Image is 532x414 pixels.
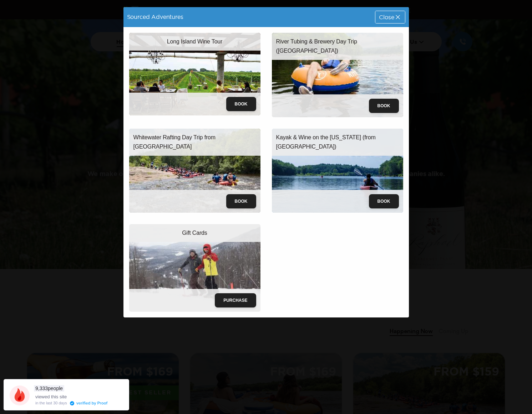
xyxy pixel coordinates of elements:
button: Book [369,99,399,113]
span: viewed this site [35,394,67,399]
img: river-tubing.jpeg [272,33,403,117]
p: Kayak & Wine on the [US_STATE] (from [GEOGRAPHIC_DATA]) [276,133,399,151]
button: Book [226,194,256,208]
button: Purchase [215,293,256,307]
span: people [34,385,64,392]
img: whitewater-rafting.jpeg [129,129,260,213]
p: Whitewater Rafting Day Trip from [GEOGRAPHIC_DATA] [133,133,256,151]
span: 9,333 [35,385,48,391]
span: Close [379,14,394,20]
div: in the last 30 days [35,401,67,405]
div: Sourced Adventures [123,10,187,24]
p: Long Island Wine Tour [167,37,223,46]
img: kayak-wine.jpeg [272,129,403,213]
p: Gift Cards [182,228,207,238]
img: giftcards.jpg [129,224,260,311]
button: Book [369,194,399,208]
button: Book [226,97,256,111]
p: River Tubing & Brewery Day Trip ([GEOGRAPHIC_DATA]) [276,37,399,56]
img: wine-tour-trip.jpeg [129,33,260,115]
